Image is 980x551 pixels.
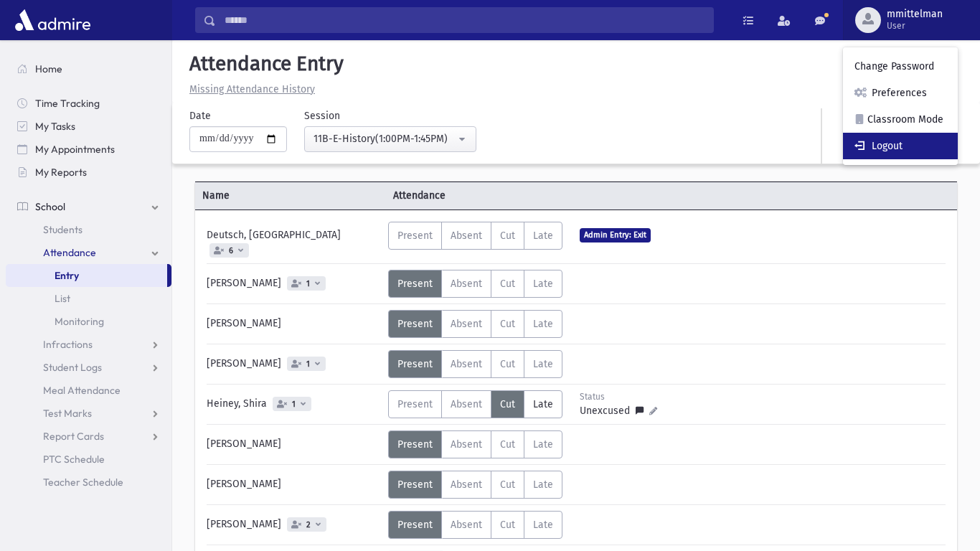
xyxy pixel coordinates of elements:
span: Monitoring [55,315,104,328]
div: AttTypes [388,430,562,458]
span: Absent [451,438,482,451]
a: Change Password [843,53,958,80]
a: Logout [843,133,958,159]
span: Student Logs [43,361,102,374]
span: Test Marks [43,407,92,420]
span: Cut [500,230,515,242]
span: 1 [303,279,313,288]
span: Students [43,223,83,236]
div: [PERSON_NAME] [199,310,388,338]
span: Teacher Schedule [43,476,123,489]
span: Cut [500,318,515,330]
img: AdmirePro [11,6,94,34]
div: 11B-E-History(1:00PM-1:45PM) [314,131,456,146]
span: Cut [500,398,515,410]
a: School [6,195,171,218]
span: Present [397,318,433,330]
span: mmittelman [887,9,943,20]
a: Report Cards [6,425,171,448]
span: Attendance [43,246,96,259]
h5: Attendance Entry [184,52,969,76]
button: 11B-E-History(1:00PM-1:45PM) [304,126,476,152]
a: Teacher Schedule [6,471,171,494]
span: Time Tracking [35,97,100,110]
a: Test Marks [6,402,171,425]
span: 1 [303,359,313,369]
span: Home [35,62,62,75]
div: AttTypes [388,222,562,250]
a: Student Logs [6,356,171,379]
span: Late [533,438,553,451]
a: Classroom Mode [843,106,958,133]
a: My Appointments [6,138,171,161]
span: Late [533,318,553,330]
span: Name [195,188,386,203]
span: Attendance [386,188,577,203]
div: AttTypes [388,350,562,378]
span: Absent [451,398,482,410]
a: Attendance [6,241,171,264]
span: Present [397,358,433,370]
a: Meal Attendance [6,379,171,402]
span: Present [397,230,433,242]
a: Time Tracking [6,92,171,115]
u: Missing Attendance History [189,83,315,95]
label: Session [304,108,340,123]
a: Entry [6,264,167,287]
span: Cut [500,479,515,491]
span: Absent [451,230,482,242]
span: Entry [55,269,79,282]
a: List [6,287,171,310]
span: 2 [303,520,314,529]
span: My Tasks [35,120,75,133]
span: PTC Schedule [43,453,105,466]
span: 6 [226,246,236,255]
label: Date [189,108,211,123]
span: Present [397,438,433,451]
a: PTC Schedule [6,448,171,471]
span: Present [397,398,433,410]
a: My Reports [6,161,171,184]
span: School [35,200,65,213]
span: My Appointments [35,143,115,156]
span: My Reports [35,166,87,179]
a: Students [6,218,171,241]
div: AttTypes [388,390,562,418]
span: Present [397,519,433,531]
span: List [55,292,70,305]
span: Present [397,479,433,491]
div: AttTypes [388,471,562,499]
div: [PERSON_NAME] [199,350,388,378]
span: Absent [451,519,482,531]
div: [PERSON_NAME] [199,270,388,298]
span: Late [533,479,553,491]
a: Home [6,57,171,80]
a: Missing Attendance History [184,83,315,95]
span: Late [533,398,553,410]
span: Late [533,230,553,242]
a: Monitoring [6,310,171,333]
span: Absent [451,318,482,330]
span: Unexcused [580,403,636,418]
div: AttTypes [388,310,562,338]
span: Absent [451,278,482,290]
span: User [887,20,943,32]
span: Admin Entry: Exit [580,228,651,242]
div: Status [580,390,657,403]
div: [PERSON_NAME] [199,430,388,458]
span: Late [533,278,553,290]
span: Cut [500,278,515,290]
div: [PERSON_NAME] [199,471,388,499]
span: Meal Attendance [43,384,121,397]
span: Absent [451,479,482,491]
span: Cut [500,358,515,370]
div: Deutsch, [GEOGRAPHIC_DATA] [199,222,388,258]
span: Cut [500,438,515,451]
span: 1 [289,400,298,409]
a: My Tasks [6,115,171,138]
span: Late [533,358,553,370]
input: Search [216,7,713,33]
a: Preferences [843,80,958,106]
a: Infractions [6,333,171,356]
span: Absent [451,358,482,370]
